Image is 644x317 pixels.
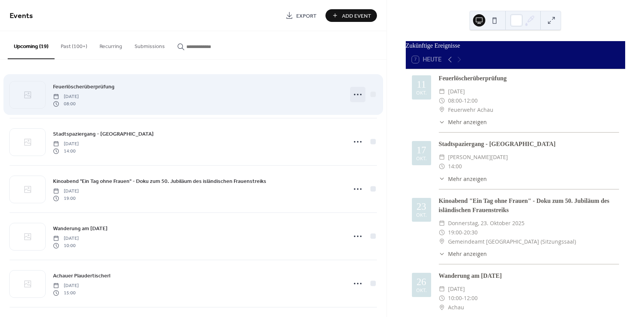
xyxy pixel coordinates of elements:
[448,228,462,237] span: 19:00
[342,12,371,20] span: Add Event
[439,175,445,183] div: ​
[406,41,625,50] div: Zukünftige Ereignisse
[93,31,128,58] button: Recurring
[448,250,487,258] span: Mehr anzeigen
[462,96,464,105] span: -
[53,188,79,195] span: [DATE]
[448,284,465,294] span: [DATE]
[448,237,576,246] span: Gemeindeamt [GEOGRAPHIC_DATA] (Sitzungssaal)
[439,228,445,237] div: ​
[448,294,462,303] span: 10:00
[53,177,266,186] a: Kinoabend "Ein Tag ohne Frauen" - Doku zum 50. Jubiläum des isländischen Frauenstreiks
[53,242,79,249] span: 10:00
[417,145,426,155] div: 17
[53,271,110,280] a: Achauer Plaudertischerl
[53,235,79,242] span: [DATE]
[439,175,487,183] button: ​Mehr anzeigen
[128,31,171,58] button: Submissions
[439,87,445,96] div: ​
[416,213,427,218] div: Okt.
[439,118,487,126] button: ​Mehr anzeigen
[439,74,619,83] div: Feuerlöscherüberprüfung
[325,9,377,22] button: Add Event
[448,303,464,312] span: Achau
[53,178,266,186] span: Kinoabend "Ein Tag ohne Frauen" - Doku zum 50. Jubiläum des isländischen Frauenstreiks
[439,284,445,294] div: ​
[55,31,93,58] button: Past (100+)
[448,219,524,228] span: Donnerstag, 23. Oktober 2025
[53,141,79,148] span: [DATE]
[439,294,445,303] div: ​
[462,294,464,303] span: -
[53,100,79,107] span: 08:00
[53,129,154,138] a: Stadtspaziergang - [GEOGRAPHIC_DATA]
[8,31,55,59] button: Upcoming (19)
[448,162,462,171] span: 14:00
[439,219,445,228] div: ​
[448,118,487,126] span: Mehr anzeigen
[448,96,462,105] span: 08:00
[448,153,508,162] span: [PERSON_NAME][DATE]
[439,250,487,258] button: ​Mehr anzeigen
[53,148,79,154] span: 14:00
[439,303,445,312] div: ​
[53,83,115,91] span: Feuerlöscherüberprüfung
[439,96,445,105] div: ​
[53,195,79,202] span: 19:00
[53,93,79,100] span: [DATE]
[464,294,478,303] span: 12:00
[439,162,445,171] div: ​
[439,271,619,280] div: Wanderung am [DATE]
[10,8,33,23] span: Events
[416,288,427,293] div: Okt.
[53,224,108,233] a: Wanderung am [DATE]
[417,202,426,211] div: 23
[53,130,154,138] span: Stadtspaziergang - [GEOGRAPHIC_DATA]
[53,289,79,296] span: 15:00
[416,156,427,161] div: Okt.
[439,250,445,258] div: ​
[464,96,478,105] span: 12:00
[280,9,322,22] a: Export
[448,175,487,183] span: Mehr anzeigen
[439,153,445,162] div: ​
[417,80,426,89] div: 11
[417,277,426,287] div: 26
[448,105,493,115] span: Feuerwehr Achau
[53,82,115,91] a: Feuerlöscherüberprüfung
[439,139,619,149] div: Stadtspaziergang - [GEOGRAPHIC_DATA]
[448,87,465,96] span: [DATE]
[296,12,317,20] span: Export
[53,282,79,289] span: [DATE]
[439,237,445,246] div: ​
[439,105,445,115] div: ​
[416,91,427,96] div: Okt.
[464,228,478,237] span: 20:30
[462,228,464,237] span: -
[439,118,445,126] div: ​
[439,196,619,215] div: Kinoabend "Ein Tag ohne Frauen" - Doku zum 50. Jubiläum des isländischen Frauenstreiks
